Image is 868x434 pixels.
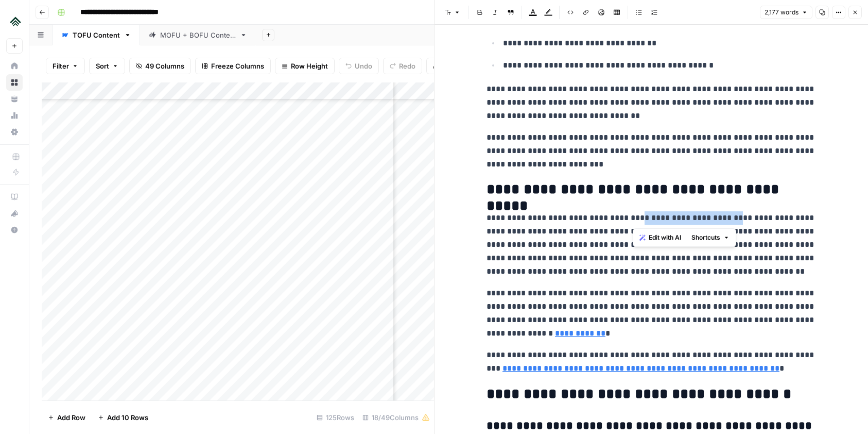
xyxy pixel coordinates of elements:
[160,30,236,40] div: MOFU + BOFU Content
[313,409,358,426] div: 125 Rows
[89,58,125,74] button: Sort
[53,61,69,71] span: Filter
[6,58,23,74] a: Home
[107,412,148,423] span: Add 10 Rows
[140,25,256,45] a: MOFU + BOFU Content
[275,58,335,74] button: Row Height
[96,61,109,71] span: Sort
[635,231,685,244] button: Edit with AI
[687,231,734,244] button: Shortcuts
[383,58,422,74] button: Redo
[358,409,434,426] div: 18/49 Columns
[355,61,372,71] span: Undo
[7,206,22,221] div: What's new?
[6,205,23,222] button: What's new?
[6,8,23,34] button: Workspace: Uplisting
[6,91,23,107] a: Your Data
[760,6,812,19] button: 2,177 words
[6,124,23,140] a: Settings
[53,25,140,45] a: TOFU Content
[399,61,415,71] span: Redo
[195,58,271,74] button: Freeze Columns
[73,30,120,40] div: TOFU Content
[46,58,85,74] button: Filter
[92,409,154,426] button: Add 10 Rows
[691,233,720,242] span: Shortcuts
[42,409,92,426] button: Add Row
[6,222,23,238] button: Help + Support
[129,58,191,74] button: 49 Columns
[57,412,85,423] span: Add Row
[291,61,328,71] span: Row Height
[145,61,184,71] span: 49 Columns
[6,74,23,91] a: Browse
[6,107,23,124] a: Usage
[765,8,798,17] span: 2,177 words
[6,189,23,205] a: AirOps Academy
[6,12,25,30] img: Uplisting Logo
[211,61,264,71] span: Freeze Columns
[649,233,681,242] span: Edit with AI
[339,58,379,74] button: Undo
